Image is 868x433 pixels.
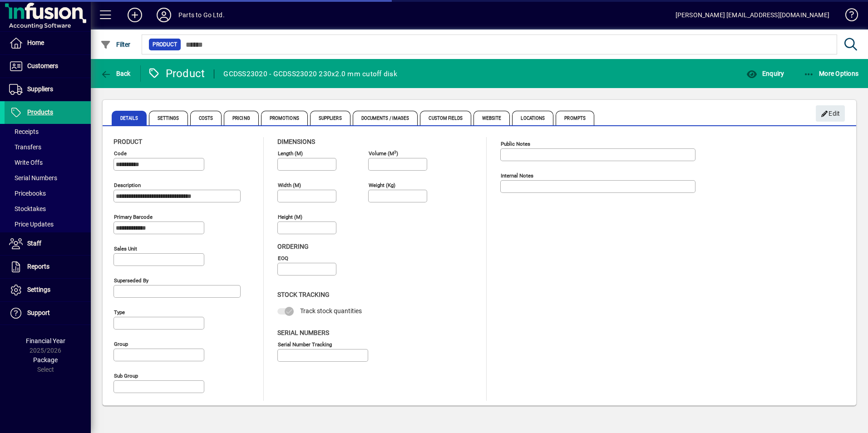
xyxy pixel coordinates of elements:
[27,263,49,270] span: Reports
[100,41,131,48] span: Filter
[277,243,309,250] span: Ordering
[114,150,127,157] mat-label: Code
[223,67,397,81] div: GCDSS23020 - GCDSS23020 230x2.0 mm cutoff disk
[5,32,91,54] a: Home
[27,240,41,247] span: Staff
[804,70,859,77] span: More Options
[120,7,149,23] button: Add
[5,279,91,301] a: Settings
[112,111,147,125] span: Details
[821,106,840,121] span: Edit
[178,8,225,22] div: Parts to Go Ltd.
[114,246,137,252] mat-label: Sales unit
[278,341,332,347] mat-label: Serial Number tracking
[369,182,395,188] mat-label: Weight (Kg)
[744,65,786,82] button: Enquiry
[277,329,329,336] span: Serial Numbers
[5,124,91,139] a: Receipts
[114,182,141,188] mat-label: Description
[114,214,153,220] mat-label: Primary barcode
[5,201,91,216] a: Stocktakes
[277,138,315,145] span: Dimensions
[153,40,177,49] span: Product
[5,55,91,78] a: Customers
[5,232,91,255] a: Staff
[9,174,57,182] span: Serial Numbers
[27,309,50,316] span: Support
[27,62,58,69] span: Customers
[114,341,128,347] mat-label: Group
[473,111,510,125] span: Website
[278,255,288,261] mat-label: EOQ
[27,85,53,93] span: Suppliers
[27,108,53,116] span: Products
[91,65,141,82] app-page-header-button: Back
[149,7,178,23] button: Profile
[190,111,222,125] span: Costs
[9,128,39,135] span: Receipts
[5,302,91,325] a: Support
[261,111,308,125] span: Promotions
[33,356,58,364] span: Package
[300,307,362,315] span: Track stock quantities
[369,150,398,157] mat-label: Volume (m )
[746,70,784,77] span: Enquiry
[5,216,91,232] a: Price Updates
[114,373,138,379] mat-label: Sub group
[9,190,46,197] span: Pricebooks
[801,65,861,82] button: More Options
[420,111,471,125] span: Custom Fields
[501,141,530,147] mat-label: Public Notes
[278,214,302,220] mat-label: Height (m)
[278,182,301,188] mat-label: Width (m)
[353,111,418,125] span: Documents / Images
[501,172,533,179] mat-label: Internal Notes
[149,111,188,125] span: Settings
[278,150,303,157] mat-label: Length (m)
[27,286,50,293] span: Settings
[5,139,91,155] a: Transfers
[5,155,91,170] a: Write Offs
[5,186,91,201] a: Pricebooks
[277,291,330,298] span: Stock Tracking
[26,337,65,344] span: Financial Year
[9,159,43,166] span: Write Offs
[100,70,131,77] span: Back
[5,256,91,278] a: Reports
[148,66,205,81] div: Product
[114,277,148,284] mat-label: Superseded by
[27,39,44,46] span: Home
[5,170,91,186] a: Serial Numbers
[9,205,46,212] span: Stocktakes
[512,111,553,125] span: Locations
[394,149,396,154] sup: 3
[556,111,594,125] span: Prompts
[224,111,259,125] span: Pricing
[98,65,133,82] button: Back
[676,8,829,22] div: [PERSON_NAME] [EMAIL_ADDRESS][DOMAIN_NAME]
[816,105,845,122] button: Edit
[98,36,133,53] button: Filter
[310,111,350,125] span: Suppliers
[9,143,41,151] span: Transfers
[114,309,125,315] mat-label: Type
[9,221,54,228] span: Price Updates
[5,78,91,101] a: Suppliers
[113,138,142,145] span: Product
[838,2,857,31] a: Knowledge Base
